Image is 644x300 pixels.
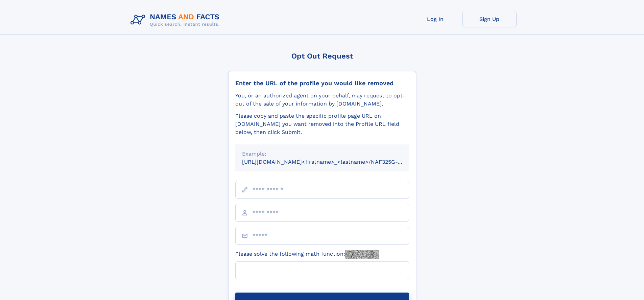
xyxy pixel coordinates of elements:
[242,159,422,165] small: [URL][DOMAIN_NAME]<firstname>_<lastname>/NAF325G-xxxxxxxx
[235,250,379,259] label: Please solve the following math function:
[235,92,409,108] div: You, or an authorized agent on your behalf, may request to opt-out of the sale of your informatio...
[235,79,409,87] div: Enter the URL of the profile you would like removed
[228,52,416,60] div: Opt Out Request
[408,11,462,27] a: Log In
[462,11,517,27] a: Sign Up
[235,112,409,136] div: Please copy and paste the specific profile page URL on [DOMAIN_NAME] you want removed into the Pr...
[242,150,402,158] div: Example:
[128,11,225,29] img: Logo Names and Facts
